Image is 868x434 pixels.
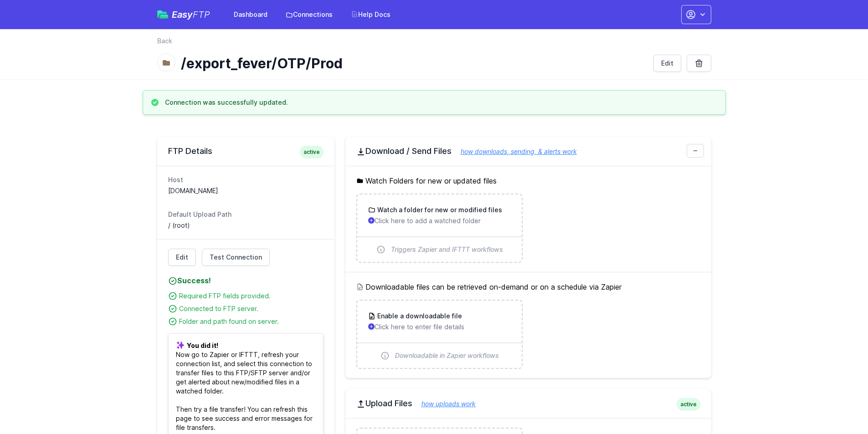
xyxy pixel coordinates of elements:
span: FTP [193,9,210,20]
h3: Connection was successfully updated. [165,98,288,107]
div: Connected to FTP server. [179,304,324,313]
p: Click here to enter file details [368,322,511,332]
span: active [300,146,324,158]
img: easyftp_logo.png [157,10,168,19]
dd: [DOMAIN_NAME] [168,186,324,195]
dd: / (root) [168,221,324,230]
h3: Enable a downloadable file [375,311,462,321]
span: Easy [172,10,210,19]
span: Triggers Zapier and IFTTT workflows [391,245,503,254]
dt: Default Upload Path [168,210,324,219]
h2: Upload Files [356,398,700,409]
a: Edit [168,249,196,266]
h5: Downloadable files can be retrieved on-demand or on a schedule via Zapier [356,281,700,292]
span: Downloadable in Zapier workflows [395,351,499,360]
div: Folder and path found on server. [179,317,324,326]
span: Test Connection [210,253,262,262]
nav: Breadcrumb [157,36,711,51]
p: Click here to add a watched folder [368,216,511,225]
a: Dashboard [228,6,273,23]
a: Back [157,36,172,46]
div: Required FTP fields provided. [179,291,324,301]
a: Test Connection [202,249,270,266]
a: Watch a folder for new or modified files Click here to add a watched folder Triggers Zapier and I... [357,194,522,262]
a: how downloads, sending, & alerts work [452,148,577,155]
dt: Host [168,175,324,184]
span: active [677,398,700,411]
h1: /export_fever/OTP/Prod [181,55,646,71]
h4: Success! [168,275,324,286]
a: Enable a downloadable file Click here to enter file details Downloadable in Zapier workflows [357,301,522,368]
a: how uploads work [412,400,476,408]
b: You did it! [187,342,218,349]
a: EasyFTP [157,10,210,19]
h2: FTP Details [168,146,324,157]
h2: Download / Send Files [356,146,700,157]
h3: Watch a folder for new or modified files [375,205,502,214]
a: Connections [280,6,338,23]
a: Help Docs [345,6,396,23]
iframe: Drift Widget Chat Controller [822,388,857,423]
a: Edit [653,55,681,72]
h5: Watch Folders for new or updated files [356,175,700,186]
